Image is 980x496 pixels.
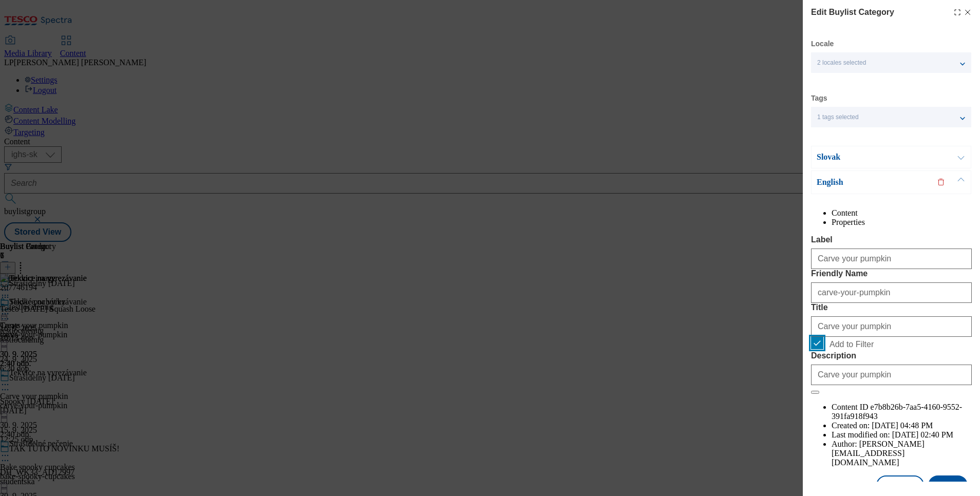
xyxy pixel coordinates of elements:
li: Last modified on: [832,430,972,440]
span: 1 tags selected [817,113,859,121]
label: Tags [811,96,827,101]
span: Add to Filter [830,340,874,349]
label: Label [811,235,972,244]
button: 1 tags selected [811,107,971,127]
button: 2 locales selected [811,52,971,73]
input: Enter Friendly Name [811,282,972,303]
li: Created on: [832,421,972,430]
span: [DATE] 04:48 PM [872,421,933,430]
label: Title [811,303,972,312]
span: [PERSON_NAME][EMAIL_ADDRESS][DOMAIN_NAME] [832,440,925,467]
li: Author: [832,440,972,467]
span: e7b8b26b-7aa5-4160-9552-391fa918f943 [832,403,962,421]
p: English [817,177,925,187]
button: Cancel [876,475,924,495]
input: Enter Title [811,316,972,337]
li: Content ID [832,403,972,421]
button: Save [928,475,968,495]
span: 2 locales selected [817,59,866,67]
label: Locale [811,41,834,47]
input: Enter Label [811,249,972,269]
p: Slovak [817,152,925,162]
input: Enter Description [811,365,972,385]
div: Modal [811,6,972,495]
span: [DATE] 02:40 PM [892,430,953,439]
li: Content [832,208,972,218]
h4: Edit Buylist Category [811,6,894,18]
label: Description [811,351,972,360]
label: Friendly Name [811,269,972,278]
li: Properties [832,218,972,227]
